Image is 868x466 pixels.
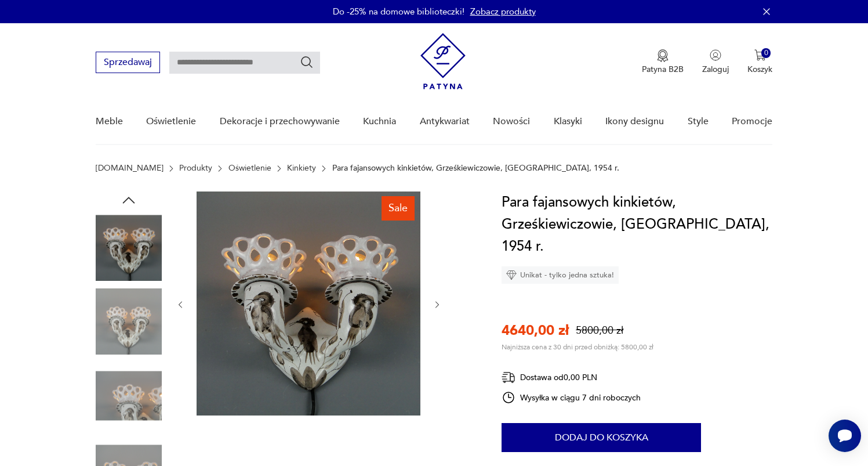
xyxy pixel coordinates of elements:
button: Dodaj do koszyka [502,423,701,452]
iframe: Smartsupp widget button [829,420,861,452]
h1: Para fajansowych kinkietów, Grześkiewiczowie, [GEOGRAPHIC_DATA], 1954 r. [502,192,772,258]
a: Zobacz produkty [470,6,536,17]
p: Patyna B2B [642,64,684,75]
img: Ikona diamentu [506,270,517,280]
a: Promocje [732,99,772,144]
a: Kinkiety [287,164,316,173]
div: Wysyłka w ciągu 7 dni roboczych [502,391,641,404]
img: Zdjęcie produktu Para fajansowych kinkietów, Grześkiewiczowie, Polska, 1954 r. [96,215,162,281]
button: 0Koszyk [747,49,772,75]
img: Ikona dostawy [502,370,515,385]
img: Ikona koszyka [754,49,766,61]
a: Meble [96,99,123,144]
button: Szukaj [300,55,314,69]
a: Antykwariat [420,99,470,144]
a: Produkty [179,164,212,173]
a: Dekoracje i przechowywanie [220,99,340,144]
button: Sprzedawaj [96,52,160,73]
div: 0 [761,48,771,58]
div: Sale [382,196,415,221]
p: Koszyk [747,64,772,75]
p: Do -25% na domowe biblioteczki! [333,6,464,17]
p: Zaloguj [702,64,729,75]
a: Style [688,99,709,144]
img: Patyna - sklep z meblami i dekoracjami vintage [420,33,466,89]
div: Unikat - tylko jedna sztuka! [502,266,619,284]
img: Zdjęcie produktu Para fajansowych kinkietów, Grześkiewiczowie, Polska, 1954 r. [96,363,162,429]
button: Zaloguj [702,49,729,75]
a: Sprzedawaj [96,59,160,67]
a: Kuchnia [363,99,396,144]
a: Nowości [493,99,530,144]
div: Dostawa od 0,00 PLN [502,370,641,385]
a: Ikona medaluPatyna B2B [642,49,684,75]
a: Oświetlenie [146,99,196,144]
img: Zdjęcie produktu Para fajansowych kinkietów, Grześkiewiczowie, Polska, 1954 r. [96,289,162,355]
p: 5800,00 zł [576,323,623,338]
button: Patyna B2B [642,49,684,75]
p: Para fajansowych kinkietów, Grześkiewiczowie, [GEOGRAPHIC_DATA], 1954 r. [332,164,619,173]
a: [DOMAIN_NAME] [96,164,164,173]
img: Zdjęcie produktu Para fajansowych kinkietów, Grześkiewiczowie, Polska, 1954 r. [197,192,420,416]
p: Najniższa cena z 30 dni przed obniżką: 5800,00 zł [502,342,653,352]
a: Klasyki [554,99,582,144]
img: Ikona medalu [657,49,669,62]
a: Ikony designu [605,99,664,144]
img: Ikonka użytkownika [710,49,721,61]
p: 4640,00 zł [502,321,569,340]
a: Oświetlenie [228,164,271,173]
